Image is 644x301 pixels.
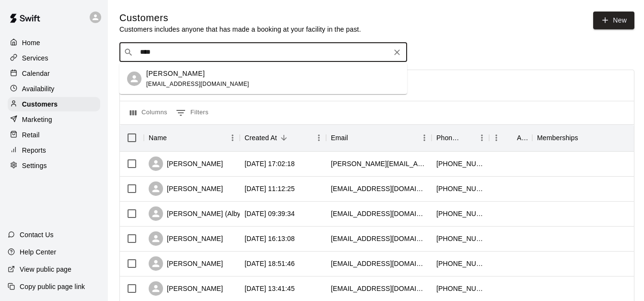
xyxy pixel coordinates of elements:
[245,124,277,151] div: Created At
[245,259,295,268] div: 2025-08-12 18:51:46
[537,124,578,151] div: Memberships
[240,124,326,151] div: Created At
[149,124,167,151] div: Name
[167,131,180,144] button: Sort
[517,124,527,151] div: Age
[331,259,427,268] div: ronaldvail93@gmail.com
[8,82,100,96] a: Availability
[146,69,205,79] p: [PERSON_NAME]
[489,131,503,145] button: Menu
[432,124,489,151] div: Phone Number
[503,131,517,144] button: Sort
[331,234,427,243] div: ericg@climaticsolar.com
[8,36,100,50] a: Home
[8,51,100,65] a: Services
[119,12,361,24] h5: Customers
[436,284,484,293] div: +18142797762
[245,234,295,243] div: 2025-08-13 16:13:08
[475,131,489,145] button: Menu
[245,159,295,169] div: 2025-08-14 17:02:18
[390,46,404,59] button: Clear
[22,130,40,140] p: Retail
[331,159,427,169] div: stacie.penny@gmail.com
[119,43,407,62] div: Search customers by name or email
[8,66,100,81] a: Calendar
[593,12,634,29] a: New
[331,209,427,218] div: ninacpetrone@gmail.com
[245,209,295,218] div: 2025-08-14 09:39:34
[174,105,211,120] button: Show filters
[22,161,47,170] p: Settings
[245,184,295,193] div: 2025-08-14 11:12:25
[331,284,427,293] div: ldw13186@gmail.com
[489,124,532,151] div: Age
[8,112,100,127] a: Marketing
[144,124,240,151] div: Name
[225,131,240,145] button: Menu
[149,281,223,296] div: [PERSON_NAME]
[22,84,55,94] p: Availability
[127,72,141,86] div: jasmine fulk
[22,99,58,109] p: Customers
[436,209,484,218] div: +13212131052
[20,247,56,257] p: Help Center
[312,131,326,145] button: Menu
[348,131,362,144] button: Sort
[461,131,475,144] button: Sort
[417,131,432,145] button: Menu
[277,131,291,144] button: Sort
[8,158,100,173] a: Settings
[8,128,100,142] a: Retail
[119,24,361,34] p: Customers includes anyone that has made a booking at your facility in the past.
[8,97,100,111] a: Customers
[22,38,40,48] p: Home
[331,124,348,151] div: Email
[436,184,484,193] div: +14072336162
[146,81,249,87] span: [EMAIL_ADDRESS][DOMAIN_NAME]
[331,184,427,193] div: powhida3@yahoo.com
[436,259,484,268] div: +15618707228
[149,206,301,221] div: [PERSON_NAME] (Alby) [PERSON_NAME]
[436,124,461,151] div: Phone Number
[22,53,48,63] p: Services
[149,181,223,196] div: [PERSON_NAME]
[149,256,223,271] div: [PERSON_NAME]
[22,145,46,155] p: Reports
[436,234,484,243] div: +17724731763
[20,265,71,274] p: View public page
[326,124,432,151] div: Email
[20,230,54,240] p: Contact Us
[436,159,484,169] div: +18134944859
[20,282,85,291] p: Copy public page link
[578,131,592,144] button: Sort
[22,69,50,78] p: Calendar
[149,231,223,246] div: [PERSON_NAME]
[128,105,170,120] button: Select columns
[245,284,295,293] div: 2025-08-12 13:41:45
[8,143,100,157] a: Reports
[22,115,52,124] p: Marketing
[149,157,223,171] div: [PERSON_NAME]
